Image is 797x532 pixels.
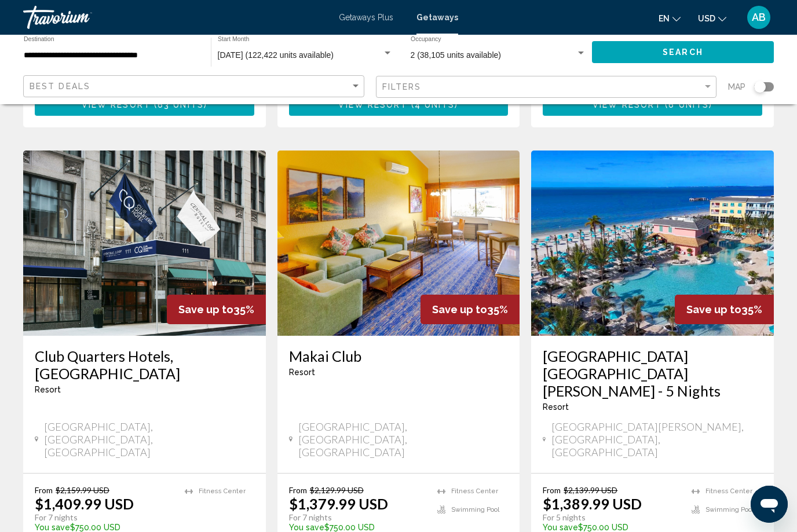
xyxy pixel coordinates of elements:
span: $2,159.99 USD [56,485,109,495]
span: From [289,485,307,495]
span: You save [289,523,324,532]
span: View Resort [82,101,151,110]
mat-select: Sort by [30,82,361,91]
img: DQ47E01X.jpg [23,151,266,336]
span: Resort [289,368,315,377]
span: en [659,14,670,23]
p: $750.00 USD [289,523,426,532]
p: $750.00 USD [35,523,173,532]
span: Filters [382,82,422,91]
span: 2 (38,105 units available) [411,50,501,60]
span: You save [35,523,70,532]
span: Best Deals [30,82,90,91]
p: $1,409.99 USD [35,495,134,512]
p: $1,389.99 USD [543,495,642,512]
span: You save [543,523,578,532]
span: $2,129.99 USD [310,485,364,495]
span: Swimming Pool [451,506,499,513]
span: Search [663,48,703,57]
span: $2,139.99 USD [564,485,617,495]
span: ( ) [408,101,459,110]
img: S093O01X.jpg [531,151,774,336]
span: Map [728,79,745,95]
span: Fitness Center [705,487,752,495]
button: View Resort(4 units) [289,94,509,115]
span: 6 units [668,101,709,110]
span: Resort [35,385,61,394]
button: Change language [659,10,681,27]
span: [GEOGRAPHIC_DATA], [GEOGRAPHIC_DATA], [GEOGRAPHIC_DATA] [44,420,254,458]
p: For 7 nights [35,512,173,523]
span: [GEOGRAPHIC_DATA], [GEOGRAPHIC_DATA], [GEOGRAPHIC_DATA] [298,420,508,458]
p: For 5 nights [543,512,680,523]
span: Resort [543,402,569,412]
p: $1,379.99 USD [289,495,388,512]
div: 35% [421,295,520,324]
a: [GEOGRAPHIC_DATA] [GEOGRAPHIC_DATA][PERSON_NAME] - 5 Nights [543,347,762,399]
button: Search [592,41,774,63]
span: View Resort [338,101,407,110]
span: View Resort [593,101,661,110]
span: From [35,485,53,495]
a: Makai Club [289,347,509,365]
button: View Resort(63 units) [35,94,254,115]
span: USD [698,14,715,23]
span: ( ) [661,101,712,110]
div: 35% [167,295,266,324]
button: Filter [376,75,717,99]
span: Save up to [432,303,487,315]
span: Save up to [686,303,741,315]
span: ( ) [151,101,207,110]
span: 63 units [158,101,204,110]
span: 4 units [415,101,455,110]
a: Getaways [416,13,458,22]
span: Swimming Pool [705,506,754,513]
a: Travorium [23,6,327,29]
p: For 7 nights [289,512,426,523]
span: AB [752,12,766,23]
span: Fitness Center [199,487,246,495]
span: [DATE] (122,422 units available) [218,50,334,60]
p: $750.00 USD [543,523,680,532]
button: View Resort(6 units) [543,94,762,115]
span: [GEOGRAPHIC_DATA][PERSON_NAME], [GEOGRAPHIC_DATA], [GEOGRAPHIC_DATA] [551,420,762,458]
iframe: Button to launch messaging window [751,486,788,523]
div: 35% [675,295,774,324]
a: Club Quarters Hotels, [GEOGRAPHIC_DATA] [35,347,254,382]
span: From [543,485,561,495]
span: Fitness Center [451,487,498,495]
button: Change currency [698,10,726,27]
img: 1254I01X.jpg [277,151,520,336]
button: User Menu [744,5,774,30]
a: Getaways Plus [339,13,393,22]
span: Save up to [178,303,233,315]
